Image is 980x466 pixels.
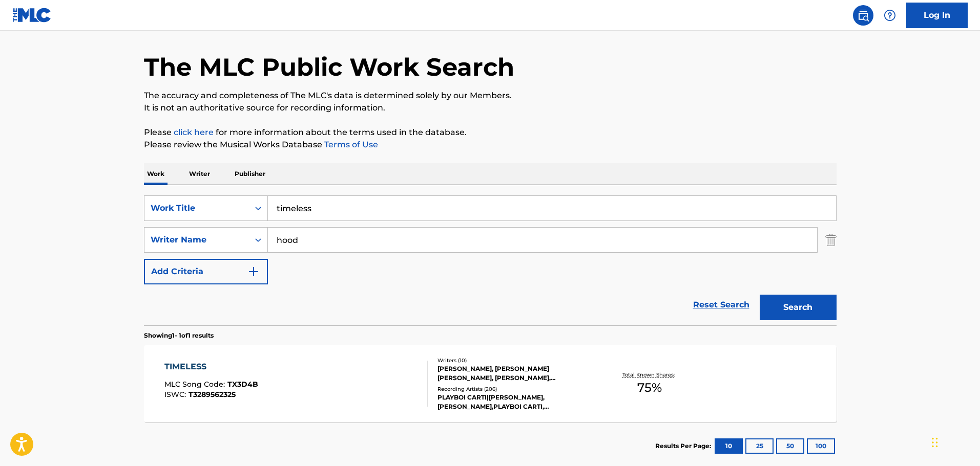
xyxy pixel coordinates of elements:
img: search [857,9,869,21]
button: 10 [715,438,743,454]
div: Help [880,5,900,26]
div: Drag [932,427,938,458]
div: [PERSON_NAME], [PERSON_NAME] [PERSON_NAME], [PERSON_NAME], [PERSON_NAME] [PERSON_NAME] [PERSON_NA... [437,364,592,383]
p: Total Known Shares: [622,371,677,379]
span: MLC Song Code : [164,380,227,389]
iframe: Chat Widget [929,417,980,466]
a: Reset Search [688,294,755,316]
p: Please for more information about the terms used in the database. [144,126,837,139]
span: T3289562325 [189,390,236,399]
div: Writer Name [151,234,243,246]
button: 100 [807,438,835,454]
span: 75 % [637,379,662,397]
button: Search [760,295,837,320]
button: 50 [776,438,804,454]
button: 25 [745,438,774,454]
form: Search Form [144,195,837,325]
img: MLC Logo [12,8,52,23]
span: TX3D4B [227,380,258,389]
p: The accuracy and completeness of The MLC's data is determined solely by our Members. [144,90,837,102]
a: Log In [906,3,968,28]
button: Add Criteria [144,259,268,284]
p: Writer [186,163,213,185]
div: TIMELESS [164,361,258,373]
span: ISWC : [164,390,189,399]
a: click here [174,127,214,137]
p: Please review the Musical Works Database [144,139,837,151]
img: help [884,9,896,21]
p: It is not an authoritative source for recording information. [144,102,837,114]
div: PLAYBOI CARTI|[PERSON_NAME], [PERSON_NAME],PLAYBOI CARTI, [PERSON_NAME], [PERSON_NAME] & PLAYBOI ... [437,393,592,411]
a: TIMELESSMLC Song Code:TX3D4BISWC:T3289562325Writers (10)[PERSON_NAME], [PERSON_NAME] [PERSON_NAME... [144,345,837,422]
a: Public Search [853,5,873,26]
div: Recording Artists ( 206 ) [437,385,592,393]
p: Publisher [232,163,268,185]
h1: The MLC Public Work Search [144,52,514,82]
div: Work Title [151,202,243,214]
p: Work [144,163,168,185]
p: Showing 1 - 1 of 1 results [144,331,214,340]
a: Terms of Use [322,140,378,149]
p: Results Per Page: [655,441,714,451]
img: 9d2ae6d4665cec9f34b9.svg [247,265,260,278]
img: Delete Criterion [825,227,837,253]
div: Writers ( 10 ) [437,357,592,364]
